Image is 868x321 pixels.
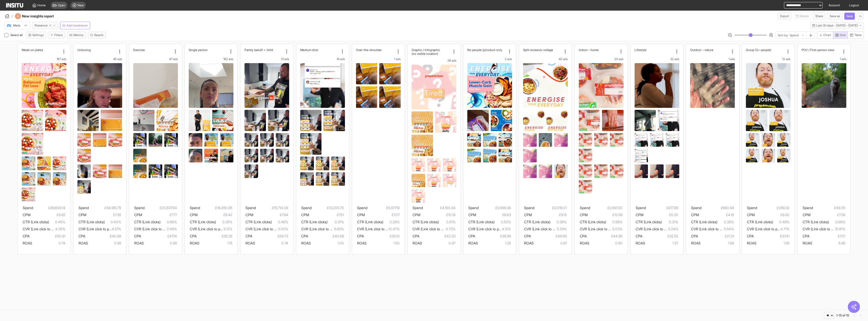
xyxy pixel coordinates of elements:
[383,219,400,225] span: 0.26%
[246,206,256,210] span: Spend
[809,233,845,239] span: £7.01
[300,48,318,52] h2: Medium shot
[26,32,46,39] button: Settings
[691,213,699,217] span: CPM
[356,57,401,61] div: 1 ads
[803,227,847,231] span: CVR (Link click to purchase)
[255,240,288,246] span: 0.74
[524,227,568,231] span: CVR (Link click to purchase)
[412,52,438,56] h2: (no visible location)
[77,3,84,7] span: New
[502,226,511,232] span: 4.12%
[523,48,540,52] h2: Split-screen
[778,33,788,37] span: Sort by:
[524,234,531,238] span: CPA
[587,233,622,239] span: £44.95
[803,213,810,217] span: CPM
[48,32,65,39] button: Filters
[635,48,646,52] h2: Lifestyle
[817,31,833,39] button: Chart
[190,220,216,224] span: CTR (Link clicks)
[717,219,734,225] span: 0.35%
[105,219,121,225] span: 0.40%
[747,213,755,217] span: CPM
[468,220,495,224] span: CTR (Link clicks)
[701,205,734,211] span: £660.48
[747,220,773,224] span: CTR (Link clicks)
[197,233,232,239] span: £35.35
[690,48,713,52] h2: Outdoor – nature
[557,226,567,232] span: 5.29%
[22,57,66,61] div: 187 ads
[757,205,790,211] span: £299.32
[844,13,855,20] button: Save
[245,48,260,52] h2: Family (adu
[134,206,145,210] span: Spend
[301,220,328,224] span: CTR (Link clicks)
[612,226,622,232] span: 5.03%
[635,48,673,52] div: Lifestyle
[636,227,680,231] span: CVR (Link click to purchase)
[190,227,234,231] span: CVR (Link click to purchase)
[246,234,252,238] span: CPA
[580,220,606,224] span: CTR (Link clicks)
[35,23,48,28] span: Presence
[86,212,121,218] span: £7.35
[190,213,198,217] span: CPM
[580,234,587,238] span: CPA
[253,212,288,218] span: £7.84
[78,206,89,210] span: Spend
[260,48,273,52] h2: lt + child)
[803,234,809,238] span: CPA
[835,226,845,232] span: 15.91%
[300,48,339,52] div: Medium shot
[145,205,177,211] span: £20,837.54
[32,22,58,29] button: Presence
[141,233,177,239] span: £47.14
[30,233,65,239] span: £50.91
[840,33,846,37] span: Grid
[413,220,439,224] span: CTR (Link clicks)
[23,213,31,217] span: CPM
[33,205,65,211] span: £39,608.14
[848,31,864,39] button: Table
[246,220,272,224] span: CTR (Link clicks)
[802,57,846,61] div: 1 ads
[423,205,455,211] span: £4,190.34
[699,212,734,218] span: £4.15
[189,48,208,52] h2: Single person
[199,240,232,246] span: 1.15
[357,234,364,238] span: CPA
[467,48,506,52] div: No people (product-only)
[85,233,121,239] span: £40.99
[357,220,383,224] span: CTR (Link clicks)
[412,48,440,52] h2: Graphic / Infographic
[690,48,729,52] div: Outdoor – nature
[698,233,734,239] span: £21.31
[412,59,456,63] div: 38 ads
[468,213,476,217] span: CPM
[134,220,160,224] span: CTR (Link clicks)
[301,206,312,210] span: Spend
[22,14,67,19] h4: New insights report
[836,313,849,317] div: 1-15 of 15
[818,48,834,52] h2: person view
[88,240,121,246] span: 0.99
[189,48,227,52] div: Single person
[854,33,862,37] span: Table
[446,226,455,232] span: 4.73%
[413,206,423,210] span: Spend
[422,240,455,246] span: 0.87
[58,3,65,7] span: Open
[246,213,253,217] span: CPM
[419,233,455,239] span: £42.33
[646,205,678,211] span: £877.99
[67,32,86,39] button: Metrics
[190,241,199,245] span: ROAS
[468,234,475,238] span: CPA
[246,227,290,231] span: CVR (Link click to purchase)
[245,48,283,52] div: Family (adult + child)
[328,219,344,225] span: 0.31%
[413,234,419,238] span: CPA
[133,57,178,61] div: 47 ads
